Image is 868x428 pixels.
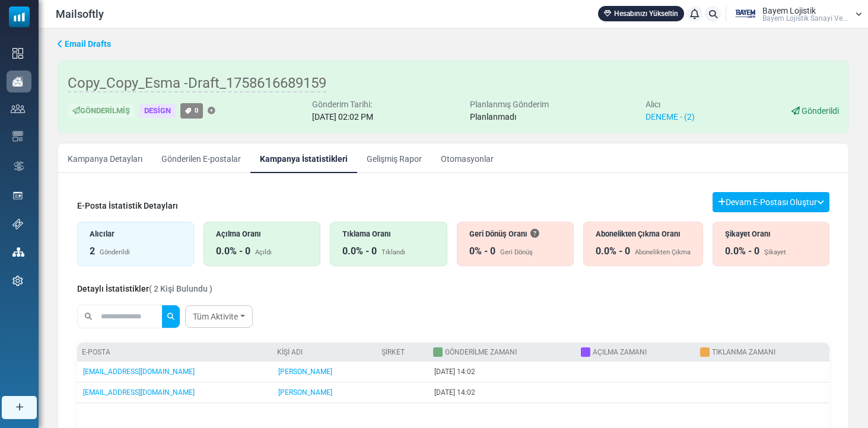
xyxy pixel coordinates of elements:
[11,104,25,113] img: contacts-icon.svg
[428,362,576,382] td: [DATE] 14:02
[470,98,549,111] div: Planlanmış Gönderim
[802,106,839,116] span: Gönderildi
[12,48,23,59] img: dashboard-icon.svg
[195,106,199,114] span: 0
[342,228,434,239] div: Tıklama Oranı
[12,276,23,286] img: settings-icon.svg
[77,200,178,212] div: E-Posta İstatistik Detayları
[445,348,517,356] a: Gönderilme Zamanı
[9,7,30,27] img: mailsoftly_icon_blue_white.svg
[762,7,816,15] span: Bayem Lojistik
[255,248,272,258] div: Açıldı
[500,248,533,258] div: Geri Dönüş
[730,5,862,23] a: User Logo Bayem Lojistik Bayem Loji̇sti̇k Sanayi̇ Ve...
[712,348,775,356] a: Tıklanma Zamanı
[530,229,539,238] i: Bir e-posta alıcısına ulaşamadığında geri döner. Bu, dolu bir gelen kutusu nedeniyle geçici olara...
[180,103,203,118] a: 0
[58,143,152,173] a: Kampanya Detayları
[56,6,104,22] span: Mailsoftly
[68,75,326,92] span: Copy_Copy_Esma -Draft_1758616689159
[90,228,182,239] div: Alıcılar
[342,244,377,258] div: 0.0% - 0
[381,248,405,258] div: Tıklandı
[646,112,695,122] a: DENEME - (2)
[428,382,576,403] td: [DATE] 14:02
[730,5,759,23] img: User Logo
[469,244,495,258] div: 0% - 0
[152,143,250,173] a: Gönderilen E-postalar
[312,111,373,123] div: [DATE] 02:02 PM
[596,244,630,258] div: 0.0% - 0
[77,283,212,295] div: Detaylı İstatistikler
[12,76,23,87] img: campaigns-icon-active.png
[593,348,647,356] a: Açılma Zamanı
[12,219,23,229] img: support-icon.svg
[646,98,695,111] div: Alıcı
[65,39,111,49] span: translation missing: tr.ms_sidebar.email_drafts
[381,348,405,356] a: Şirket
[68,104,135,119] div: Gönderilmiş
[12,131,23,142] img: email-templates-icon.svg
[635,248,691,258] div: Abonelikten Çıkma
[90,244,95,258] div: 2
[277,348,303,356] a: Kişi Adı
[208,107,215,115] a: Etiket Ekle
[278,368,332,376] a: [PERSON_NAME]
[725,244,759,258] div: 0.0% - 0
[12,159,26,173] img: workflow.svg
[216,244,250,258] div: 0.0% - 0
[278,388,332,397] a: [PERSON_NAME]
[12,190,23,201] img: landing_pages.svg
[83,368,195,376] a: [EMAIL_ADDRESS][DOMAIN_NAME]
[470,112,516,122] span: Planlanmadı
[82,348,110,356] a: E-posta
[149,284,212,293] span: ( 2 Kişi Bulundu )
[58,38,111,50] a: Email Drafts
[357,143,431,173] a: Gelişmiş Rapor
[250,143,357,173] a: Kampanya İstatistikleri
[185,305,253,328] a: Tüm Aktivite
[139,104,176,119] div: Design
[312,98,373,111] div: Gönderim Tarihi:
[764,248,786,258] div: Şikayet
[431,143,503,173] a: Otomasyonlar
[216,228,308,239] div: Açılma Oranı
[469,228,561,239] div: Geri Dönüş Oranı
[100,248,130,258] div: Gönderildi
[762,15,848,22] span: Bayem Loji̇sti̇k Sanayi̇ Ve...
[713,192,829,212] button: Devam E-Postası Oluştur
[598,6,684,21] a: Hesabınızı Yükseltin
[83,388,195,397] a: [EMAIL_ADDRESS][DOMAIN_NAME]
[725,228,817,239] div: Şikayet Oranı
[596,228,691,239] div: Abonelikten Çıkma Oranı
